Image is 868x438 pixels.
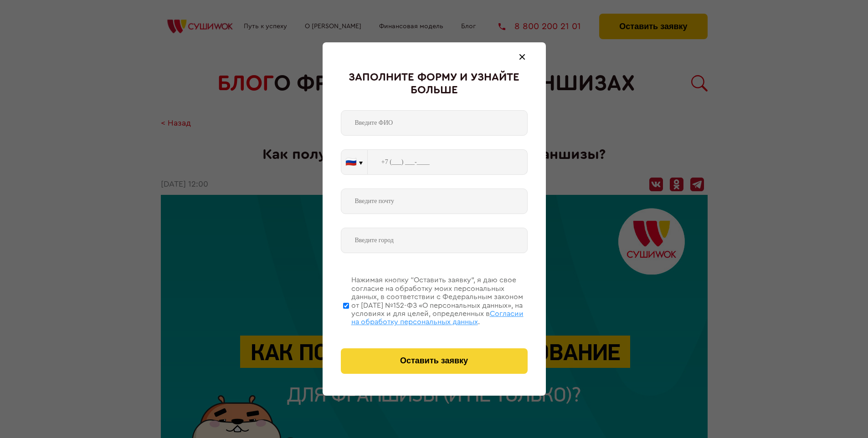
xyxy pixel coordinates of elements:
button: 🇷🇺 [341,150,367,174]
span: Согласии на обработку персональных данных [351,310,524,326]
button: Оставить заявку [341,348,528,374]
input: Введите ФИО [341,110,528,136]
div: Заполните форму и узнайте больше [341,71,528,97]
input: +7 (___) ___-____ [368,149,528,175]
input: Введите город [341,228,528,253]
input: Введите почту [341,188,528,214]
div: Нажимая кнопку “Оставить заявку”, я даю свое согласие на обработку моих персональных данных, в со... [351,276,528,326]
